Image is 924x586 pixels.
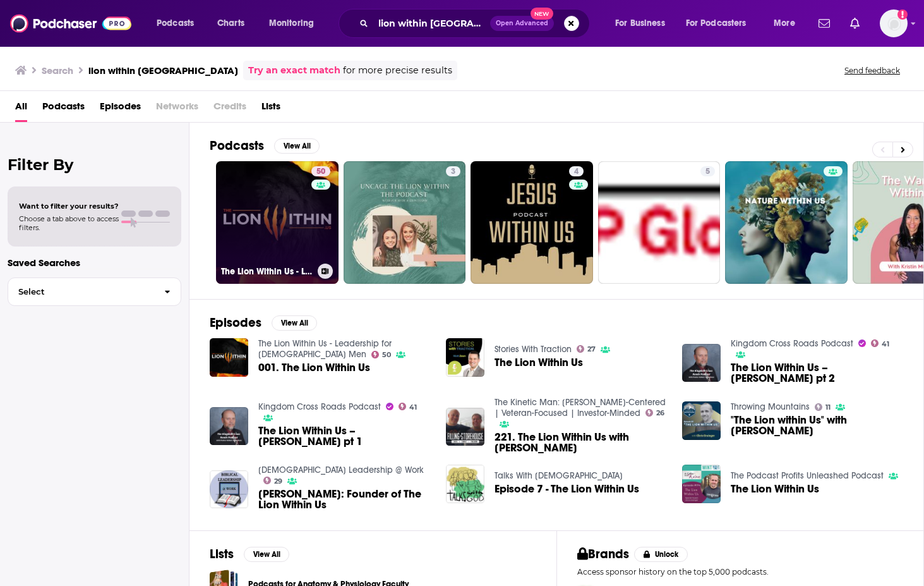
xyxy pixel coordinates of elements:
[258,338,392,360] a: The Lion Within Us - Leadership for Christian Men
[248,63,340,78] a: Try an exact match
[19,214,119,232] span: Choose a tab above to access filters.
[880,9,908,37] span: Logged in as shcarlos
[216,161,339,284] a: 50The Lion Within Us - Leadership for [DEMOGRAPHIC_DATA] Men
[8,257,181,269] p: Saved Searches
[274,138,320,154] button: View All
[495,470,623,481] a: Talks With God
[634,547,688,562] button: Unlock
[351,9,602,38] div: Search podcasts, credits, & more...
[10,11,131,35] img: Podchaser - Follow, Share and Rate Podcasts
[210,546,289,562] a: ListsView All
[656,410,664,416] span: 26
[606,13,681,34] button: open menu
[841,65,904,76] button: Send feedback
[148,13,210,34] button: open menu
[682,344,721,382] a: The Lion Within Us – Chris Grainger pt 2
[897,9,908,20] svg: Add a profile image
[495,344,572,355] a: Stories With Traction
[682,401,721,440] img: "The Lion within Us" with Chris Grainger
[615,15,665,32] span: For Business
[213,96,246,122] span: Credits
[446,465,484,503] img: Episode 7 - The Lion Within Us
[343,63,452,78] span: for more precise results
[880,9,908,37] button: Show profile menu
[871,339,890,347] a: 41
[731,470,884,481] a: The Podcast Profits Unleashed Podcast
[731,338,853,349] a: Kingdom Cross Roads Podcast
[19,202,119,211] span: Want to filter your results?
[496,20,548,27] span: Open Advanced
[221,266,313,277] h3: The Lion Within Us - Leadership for [DEMOGRAPHIC_DATA] Men
[495,432,667,453] span: 221. The Lion Within Us with [PERSON_NAME]
[8,156,181,174] h2: Filter By
[882,341,889,347] span: 41
[156,96,198,122] span: Networks
[210,407,248,446] img: The Lion Within Us – Chris Grainger pt 1
[471,161,593,284] a: 4
[705,166,710,178] span: 5
[813,13,835,34] a: Show notifications dropdown
[210,338,248,377] img: 001. The Lion Within Us
[495,432,667,453] a: 221. The Lion Within Us with Chris Grainger
[731,362,903,384] span: The Lion Within Us – [PERSON_NAME] pt 2
[269,15,314,32] span: Monitoring
[344,161,466,284] a: 3
[765,13,811,34] button: open menu
[382,352,391,358] span: 50
[451,166,455,178] span: 3
[258,401,381,412] a: Kingdom Cross Roads Podcast
[260,13,330,34] button: open menu
[8,278,181,306] button: Select
[210,138,320,154] a: PodcastsView All
[42,96,85,122] a: Podcasts
[217,15,244,32] span: Charts
[244,547,289,562] button: View All
[210,315,317,331] a: EpisodesView All
[731,484,819,494] a: The Lion Within Us
[577,546,630,562] h2: Brands
[263,477,283,484] a: 29
[577,345,596,353] a: 27
[731,415,903,436] a: "The Lion within Us" with Chris Grainger
[409,405,417,410] span: 41
[577,567,904,577] p: Access sponsor history on the top 5,000 podcasts.
[210,470,248,509] img: Chris Grainger: Founder of The Lion Within Us
[316,166,325,178] span: 50
[311,166,330,176] a: 50
[446,166,460,176] a: 3
[531,8,553,20] span: New
[210,315,261,331] h2: Episodes
[258,465,424,475] a: Biblical Leadership @ Work
[731,401,810,412] a: Throwing Mountains
[598,161,721,284] a: 5
[682,465,721,503] a: The Lion Within Us
[490,16,554,31] button: Open AdvancedNew
[495,357,583,368] a: The Lion Within Us
[274,479,282,484] span: 29
[495,484,639,494] a: Episode 7 - The Lion Within Us
[261,96,280,122] a: Lists
[731,362,903,384] a: The Lion Within Us – Chris Grainger pt 2
[569,166,584,176] a: 4
[446,338,484,377] img: The Lion Within Us
[373,13,490,34] input: Search podcasts, credits, & more...
[210,138,264,154] h2: Podcasts
[686,15,747,32] span: For Podcasters
[15,96,27,122] a: All
[774,15,795,32] span: More
[209,13,252,34] a: Charts
[258,362,370,373] a: 001. The Lion Within Us
[731,415,903,436] span: "The Lion within Us" with [PERSON_NAME]
[100,96,141,122] a: Episodes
